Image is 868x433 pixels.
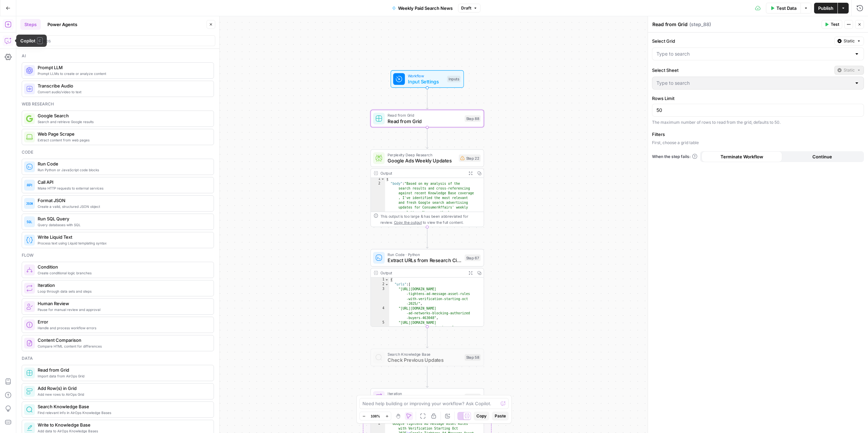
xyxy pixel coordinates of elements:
[38,263,208,270] span: Condition
[652,119,864,125] div: The maximum number of rows to read from the grid, defaults to 50.
[38,234,208,240] span: Write Liquid Text
[388,252,461,257] span: Run Code · Python
[38,137,208,143] span: Extract content from web pages
[38,131,208,137] span: Web Page Scrape
[371,413,380,419] span: 108%
[38,325,208,331] span: Handle and process workflow errors
[22,53,214,59] div: Ai
[652,140,864,146] p: First, choose a grid table
[652,95,864,102] label: Rows Limit
[38,119,208,124] span: Search and retrieve Google results
[822,20,842,29] button: Test
[38,112,208,119] span: Google Search
[782,151,863,162] button: Continue
[38,343,208,349] span: Compare HTML content for differences
[461,5,471,11] span: Draft
[37,37,43,44] span: C
[656,80,851,86] input: Type to search
[371,278,389,282] div: 1
[38,179,208,185] span: Call API
[380,270,464,276] div: Output
[465,354,481,360] div: Step 58
[38,160,208,167] span: Run Code
[652,21,688,28] textarea: Read from Grid
[38,222,208,228] span: Query databases with SQL
[465,394,481,400] div: Step 68
[38,367,208,373] span: Read from Grid
[38,385,208,392] span: Add Row(s) in Grid
[38,282,208,289] span: Iteration
[38,71,208,76] span: Prompt LLMs to create or analyze content
[652,67,832,74] label: Select Sheet
[371,306,389,320] div: 4
[38,337,208,343] span: Content Comparison
[38,373,208,379] span: Import data from AirOps Grid
[426,127,428,149] g: Edge from step_88 to step_22
[22,252,214,258] div: Flow
[381,177,385,181] span: Toggle code folding, rows 1 through 3
[22,149,214,155] div: Code
[426,367,428,388] g: Edge from step_58 to step_68
[38,64,208,71] span: Prompt LLM
[23,37,212,44] input: Search steps
[447,76,460,82] div: Inputs
[385,282,389,287] span: Toggle code folding, rows 2 through 22
[380,170,464,176] div: Output
[385,278,389,282] span: Toggle code folding, rows 1 through 121
[652,38,832,44] label: Select Grid
[38,215,208,222] span: Run SQL Query
[459,155,481,162] div: Step 22
[656,51,851,57] input: Type to search
[38,307,208,312] span: Pause for manual review and approval
[371,177,385,181] div: 1
[388,3,457,14] button: Weekly Paid Search News
[652,154,697,160] span: When the step fails:
[844,67,855,73] span: Static
[38,89,208,95] span: Convert audio/video to text
[38,289,208,294] span: Loop through data sets and steps
[371,320,389,335] div: 5
[371,149,484,227] div: Perplexity Deep ResearchGoogle Ads Weekly UpdatesStep 22Output{ "body":"Based on my analysis of t...
[689,21,711,28] span: ( step_88 )
[844,38,855,44] span: Static
[426,327,428,348] g: Edge from step_67 to step_58
[388,157,456,164] span: Google Ads Weekly Updates
[814,3,837,14] button: Publish
[371,110,484,127] div: Read from GridRead from GridStep 88
[371,249,484,327] div: Run Code · PythonExtract URLs from Research CitationsStep 67Output{ "urls":[ "[URL][DOMAIN_NAME] ...
[371,287,389,306] div: 3
[380,214,481,225] div: This output is too large & has been abbreviated for review. to view the full content.
[465,255,481,261] div: Step 67
[408,78,444,85] span: Input Settings
[43,19,81,30] button: Power Agents
[398,5,453,12] span: Weekly Paid Search News
[38,318,208,325] span: Error
[388,356,461,364] span: Check Previous Updates
[834,66,864,75] button: Static
[22,101,214,107] div: Web research
[721,153,763,160] span: Terminate Workflow
[394,220,422,224] span: Copy the output
[458,4,480,13] button: Draft
[426,227,428,248] g: Edge from step_22 to step_67
[834,37,864,45] button: Static
[371,70,484,88] div: WorkflowInput SettingsInputs
[388,391,461,396] span: Iteration
[465,115,481,122] div: Step 88
[371,349,484,366] div: Search Knowledge BaseCheck Previous UpdatesStep 58
[652,131,864,138] label: Filters
[38,82,208,89] span: Transcribe Audio
[22,355,214,361] div: Data
[38,392,208,397] span: Add new rows to AirOps Grid
[766,3,801,14] button: Test Data
[38,204,208,209] span: Create a valid, structured JSON object
[831,21,839,27] span: Test
[776,5,796,12] span: Test Data
[20,19,41,30] button: Steps
[388,257,461,264] span: Extract URLs from Research Citations
[38,197,208,204] span: Format JSON
[38,421,208,428] span: Write to Knowledge Base
[476,413,487,419] span: Copy
[388,117,461,125] span: Read from Grid
[20,37,43,44] div: Copilot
